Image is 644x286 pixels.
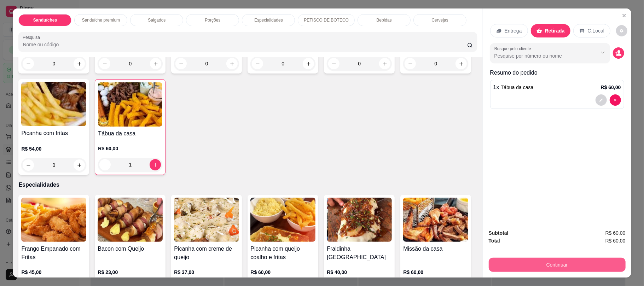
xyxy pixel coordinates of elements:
p: Resumo do pedido [490,69,624,77]
p: Porções [205,17,220,23]
h4: Bacon com Queijo [98,245,163,253]
button: increase-product-quantity [456,58,467,69]
button: increase-product-quantity [379,58,390,69]
button: increase-product-quantity [226,58,238,69]
p: Bebidas [376,17,391,23]
img: product-image [327,198,392,242]
strong: Subtotal [489,230,509,236]
p: R$ 45,00 [21,269,86,276]
button: decrease-product-quantity [23,159,34,171]
button: Show suggestions [597,47,609,58]
button: increase-product-quantity [74,159,85,171]
h4: Fraldinha [GEOGRAPHIC_DATA] [327,245,392,262]
img: product-image [403,198,468,242]
img: product-image [98,198,163,242]
button: decrease-product-quantity [405,58,416,69]
p: PETISCO DE BOTECO [304,17,349,23]
p: R$ 60,00 [98,145,162,152]
span: R$ 60,00 [605,237,626,245]
p: R$ 40,00 [327,269,392,276]
p: R$ 23,00 [98,269,163,276]
p: R$ 60,00 [601,84,621,91]
p: R$ 60,00 [250,269,315,276]
button: decrease-product-quantity [99,159,111,170]
button: Close [619,10,630,21]
img: product-image [174,198,239,242]
p: R$ 60,00 [403,269,468,276]
h4: Missão da casa [403,245,468,253]
button: increase-product-quantity [303,58,314,69]
p: Entrega [505,27,522,34]
img: product-image [98,82,162,127]
input: Busque pelo cliente [494,52,586,59]
button: decrease-product-quantity [99,58,110,69]
p: Retirada [545,27,565,34]
p: C.Local [588,27,604,34]
span: Tábua da casa [501,84,534,90]
label: Pesquisa [23,34,42,40]
button: decrease-product-quantity [596,94,607,106]
button: decrease-product-quantity [328,58,340,69]
button: increase-product-quantity [150,58,161,69]
img: product-image [21,198,86,242]
input: Pesquisa [23,41,467,48]
p: Salgados [148,17,166,23]
h4: Picanha com fritas [21,129,86,138]
button: decrease-product-quantity [610,94,621,106]
p: Especialidades [254,17,283,23]
p: Sanduíches [33,17,57,23]
p: Especialidades [18,181,477,189]
h4: Tábua da casa [98,129,162,138]
strong: Total [489,238,500,244]
span: R$ 60,00 [605,229,626,237]
button: decrease-product-quantity [23,58,34,69]
button: increase-product-quantity [150,159,161,170]
img: product-image [250,198,315,242]
p: R$ 37,00 [174,269,239,276]
button: decrease-product-quantity [175,58,187,69]
p: Cervejas [431,17,448,23]
p: 1 x [493,83,534,92]
button: decrease-product-quantity [252,58,263,69]
p: R$ 54,00 [21,145,86,152]
h4: Picanha com queijo coalho e fritas [250,245,315,262]
img: product-image [21,82,86,126]
button: decrease-product-quantity [616,25,627,36]
button: decrease-product-quantity [613,47,624,59]
label: Busque pelo cliente [494,46,534,52]
button: increase-product-quantity [74,58,85,69]
button: Continuar [489,258,626,272]
h4: Picanha com creme de queijo [174,245,239,262]
h4: Frango Empanado com Fritas [21,245,86,262]
p: Sanduíche premium [82,17,120,23]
